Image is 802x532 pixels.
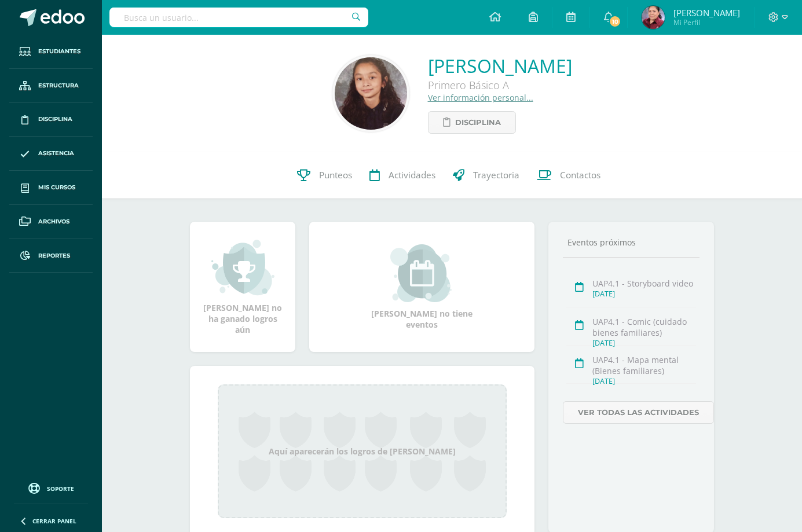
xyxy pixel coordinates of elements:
[563,237,700,248] div: Eventos próximos
[563,401,714,424] a: Ver todas las actividades
[335,57,407,130] img: b2e74ff0508a7ae67ef5e4cc3ee37f90.png
[592,316,696,338] div: UAP4.1 - Comic (cuidado bienes familiares)
[38,217,69,226] span: Archivos
[38,149,74,158] span: Asistencia
[592,376,696,386] div: [DATE]
[592,278,696,289] div: UAP4.1 - Storyboard video
[47,485,74,493] span: Soporte
[428,78,572,92] div: Primero Básico A
[592,289,696,299] div: [DATE]
[390,244,453,302] img: event_small.png
[32,517,76,525] span: Cerrar panel
[428,92,533,103] a: Ver información personal...
[211,239,274,296] img: achievement_small.png
[364,244,480,330] div: [PERSON_NAME] no tiene eventos
[38,81,79,90] span: Estructura
[38,183,75,192] span: Mis cursos
[428,53,572,78] a: [PERSON_NAME]
[9,171,93,205] a: Mis cursos
[673,7,740,19] span: [PERSON_NAME]
[389,169,435,181] span: Actividades
[288,152,361,199] a: Punteos
[473,169,519,181] span: Trayectoria
[319,169,352,181] span: Punteos
[9,35,93,69] a: Estudiantes
[9,205,93,239] a: Archivos
[109,8,368,27] input: Busca un usuario...
[38,47,80,56] span: Estudiantes
[9,137,93,171] a: Asistencia
[455,112,501,133] span: Disciplina
[642,6,665,29] img: d6b8000caef82a835dfd50702ce5cd6f.png
[560,169,600,181] span: Contactos
[444,152,528,199] a: Trayectoria
[202,239,284,335] div: [PERSON_NAME] no ha ganado logros aún
[9,103,93,137] a: Disciplina
[592,354,696,376] div: UAP4.1 - Mapa mental (Bienes familiares)
[673,17,740,27] span: Mi Perfil
[14,480,88,496] a: Soporte
[428,111,516,134] a: Disciplina
[528,152,609,199] a: Contactos
[38,115,72,124] span: Disciplina
[592,338,696,348] div: [DATE]
[218,384,507,518] div: Aquí aparecerán los logros de [PERSON_NAME]
[9,69,93,103] a: Estructura
[9,239,93,273] a: Reportes
[609,15,621,28] span: 10
[38,251,70,261] span: Reportes
[361,152,444,199] a: Actividades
